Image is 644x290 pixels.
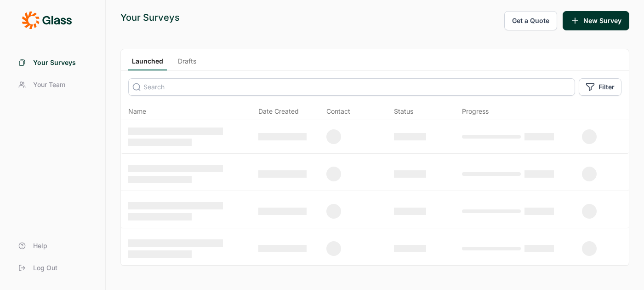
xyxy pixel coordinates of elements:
span: Date Created [258,107,299,116]
button: New Survey [563,11,629,30]
span: Filter [598,82,615,92]
a: Drafts [174,57,200,70]
div: Status [394,107,413,116]
div: Progress [462,107,489,116]
span: Name [128,107,146,116]
input: Search [128,78,575,96]
span: Your Surveys [33,58,76,67]
div: Contact [326,107,350,116]
button: Get a Quote [504,11,557,30]
span: Your Team [33,80,65,89]
a: Launched [128,57,167,70]
div: Your Surveys [120,11,180,24]
span: Help [33,241,47,250]
button: Filter [579,78,621,96]
span: Log Out [33,263,57,273]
